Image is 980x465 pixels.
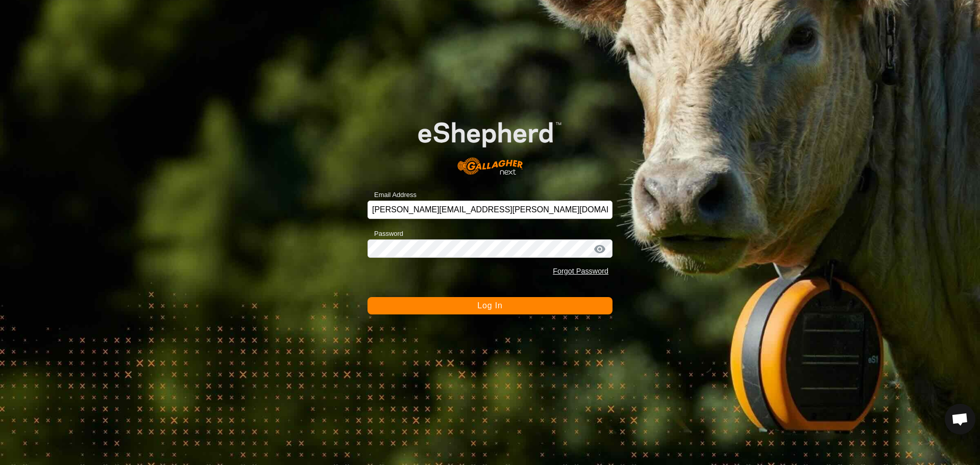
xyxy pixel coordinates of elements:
[367,229,403,239] label: Password
[553,267,608,275] a: Forgot Password
[477,301,502,310] span: Log In
[392,102,588,185] img: E-shepherd Logo
[367,190,416,200] label: Email Address
[945,404,975,434] div: Open chat
[367,297,612,314] button: Log In
[367,201,612,219] input: Email Address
